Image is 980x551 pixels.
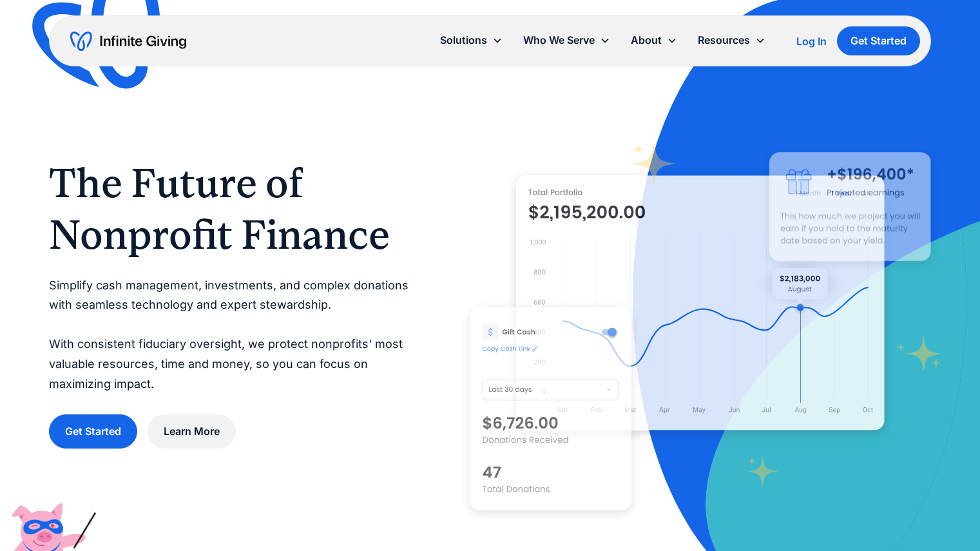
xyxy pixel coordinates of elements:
[70,31,186,52] a: home
[513,26,620,54] div: Who We Serve
[49,414,137,449] a: Get Started
[620,26,687,54] div: About
[698,32,750,49] div: Resources
[896,336,943,372] img: fundraising star
[631,32,662,49] div: About
[523,32,595,49] div: Who We Serve
[516,175,885,430] img: nonprofit donation platform
[796,36,827,46] div: Log In
[470,307,631,510] img: donation software for nonprofits
[148,414,236,449] a: Learn More
[49,157,418,260] h1: The Future of Nonprofit Finance
[440,32,487,49] div: Solutions
[837,26,920,55] a: Get Started
[796,34,827,49] a: Log In
[687,26,776,54] div: Resources
[430,26,513,54] div: Solutions
[49,276,418,394] p: Simplify cash management, investments, and complex donations with seamless technology and expert ...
